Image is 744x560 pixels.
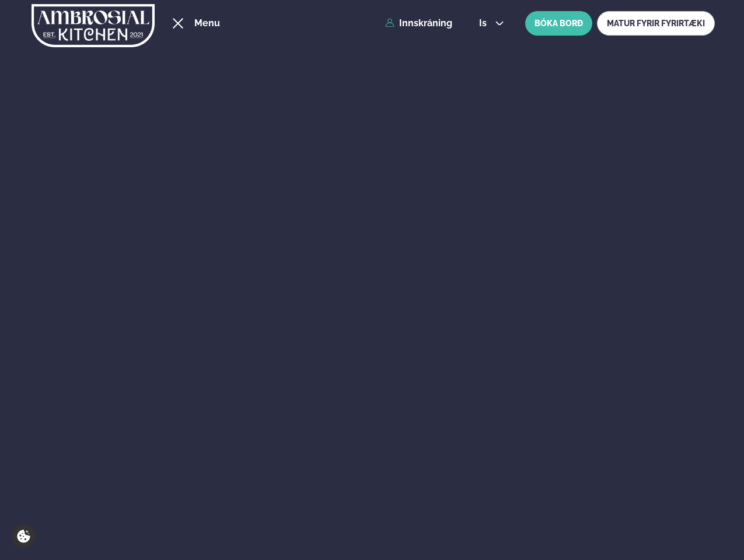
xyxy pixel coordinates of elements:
[32,2,155,50] img: logo
[479,19,490,28] span: is
[525,11,592,36] button: BÓKA BORÐ
[171,16,185,30] button: hamburger
[597,11,715,36] a: MATUR FYRIR FYRIRTÆKI
[12,524,36,548] a: Cookie settings
[470,19,514,28] button: is
[385,18,452,29] a: Innskráning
